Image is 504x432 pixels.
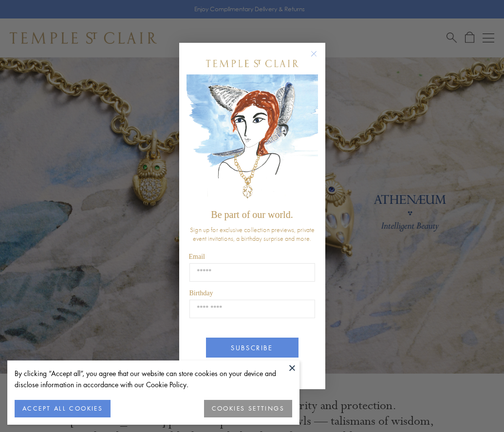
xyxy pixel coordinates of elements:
img: c4a9eb12-d91a-4d4a-8ee0-386386f4f338.jpeg [187,74,318,204]
input: Email [189,263,315,282]
span: Birthday [189,289,213,297]
div: By clicking “Accept all”, you agree that our website can store cookies on your device and disclos... [15,368,292,390]
span: Email [189,253,205,260]
span: Be part of our world. [211,209,293,220]
button: COOKIES SETTINGS [204,400,292,417]
span: Sign up for exclusive collection previews, private event invitations, a birthday surprise and more. [190,225,315,243]
img: Temple St. Clair [206,60,299,67]
button: ACCEPT ALL COOKIES [15,400,111,417]
button: Close dialog [313,53,325,65]
button: SUBSCRIBE [206,338,299,358]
